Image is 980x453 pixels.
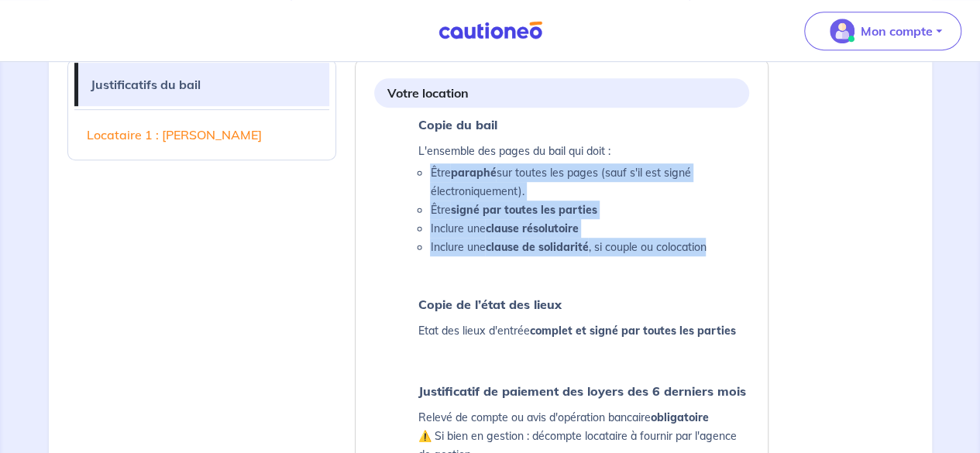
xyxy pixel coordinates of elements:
strong: Copie de l’état des lieux [418,297,561,312]
strong: clause résolutoire [485,221,578,235]
li: Être [430,201,749,219]
li: Inclure une [430,219,749,238]
li: Être sur toutes les pages (sauf s'il est signé électroniquement). [430,163,749,201]
strong: paraphé [450,166,496,180]
img: illu_account_valid_menu.svg [830,19,854,43]
strong: Justificatif de paiement des loyers des 6 derniers mois [418,383,745,399]
strong: complet et signé par toutes les parties [529,324,735,338]
strong: obligatoire [650,410,708,424]
div: Votre location [374,78,749,108]
strong: Copie du bail [418,117,497,132]
a: Locataire 1 : [PERSON_NAME] [74,113,330,156]
p: Etat des lieux d'entrée [418,321,735,340]
p: Mon compte [861,22,933,40]
button: illu_account_valid_menu.svgMon compte [804,12,961,50]
p: L'ensemble des pages du bail qui doit : [418,142,749,160]
strong: clause de solidarité [485,240,588,254]
a: Justificatifs du bail [78,63,330,106]
li: Inclure une , si couple ou colocation [430,238,749,256]
img: Cautioneo [432,21,548,40]
strong: signé par toutes les parties [450,203,597,217]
